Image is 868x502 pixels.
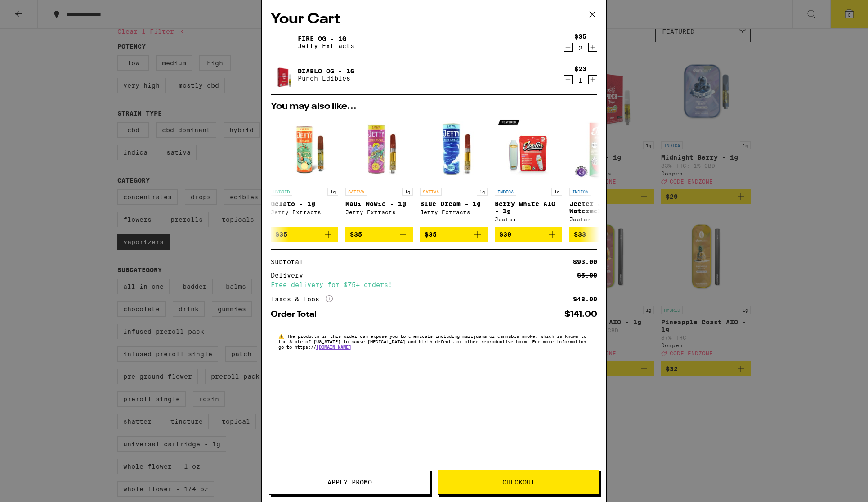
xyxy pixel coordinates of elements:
[551,188,562,196] p: 1g
[569,188,591,196] p: INDICA
[574,65,586,72] div: $23
[495,116,562,227] a: Open page for Berry White AIO - 1g from Jeeter
[569,227,637,242] button: Add to bag
[420,227,488,242] button: Add to bag
[573,296,597,302] div: $48.00
[564,75,573,84] button: Decrement
[495,116,562,183] img: Jeeter - Berry White AIO - 1g
[269,470,430,495] button: Apply Promo
[574,33,586,40] div: $35
[495,200,562,215] p: Berry White AIO - 1g
[271,116,338,183] img: Jetty Extracts - Gelato - 1g
[345,209,413,215] div: Jetty Extracts
[420,116,488,183] img: Jetty Extracts - Blue Dream - 1g
[574,231,586,238] span: $33
[502,479,535,485] span: Checkout
[564,43,573,52] button: Decrement
[271,9,597,30] h2: Your Cart
[588,75,597,84] button: Increment
[420,188,442,196] p: SATIVA
[345,116,413,227] a: Open page for Maui Wowie - 1g from Jetty Extracts
[278,333,287,339] span: ⚠️
[350,231,362,238] span: $35
[298,35,354,42] a: Fire OG - 1g
[573,259,597,265] div: $93.00
[420,116,488,227] a: Open page for Blue Dream - 1g from Jetty Extracts
[425,231,437,238] span: $35
[569,116,637,183] img: Jeeter - Jeeter Juice: Watermelon ZKZ - 1g
[574,77,586,84] div: 1
[271,272,309,278] div: Delivery
[569,116,637,227] a: Open page for Jeeter Juice: Watermelon ZKZ - 1g from Jeeter
[327,479,372,485] span: Apply Promo
[298,67,354,75] a: Diablo OG - 1g
[345,188,367,196] p: SATIVA
[271,310,323,318] div: Order Total
[275,231,287,238] span: $35
[420,200,488,207] p: Blue Dream - 1g
[271,227,338,242] button: Add to bag
[345,200,413,207] p: Maui Wowie - 1g
[345,116,413,183] img: Jetty Extracts - Maui Wowie - 1g
[495,227,562,242] button: Add to bag
[271,58,296,91] img: Diablo OG - 1g
[499,231,511,238] span: $30
[298,42,354,49] p: Jetty Extracts
[420,209,488,215] div: Jetty Extracts
[438,470,599,495] button: Checkout
[271,295,333,303] div: Taxes & Fees
[402,188,413,196] p: 1g
[495,216,562,222] div: Jeeter
[271,188,292,196] p: HYBRID
[588,43,597,52] button: Increment
[271,102,597,111] h2: You may also like...
[271,116,338,227] a: Open page for Gelato - 1g from Jetty Extracts
[345,227,413,242] button: Add to bag
[569,216,637,222] div: Jeeter
[477,188,488,196] p: 1g
[271,282,597,288] div: Free delivery for $75+ orders!
[327,188,338,196] p: 1g
[574,45,586,52] div: 2
[564,310,597,318] div: $141.00
[495,188,516,196] p: INDICA
[5,6,65,13] span: Hi. Need any help?
[569,200,637,215] p: Jeeter Juice: Watermelon ZKZ - 1g
[298,75,354,82] p: Punch Edibles
[271,209,338,215] div: Jetty Extracts
[271,259,309,265] div: Subtotal
[271,30,296,55] img: Fire OG - 1g
[271,200,338,207] p: Gelato - 1g
[278,333,586,350] span: The products in this order can expose you to chemicals including marijuana or cannabis smoke, whi...
[577,272,597,278] div: $5.00
[316,344,351,350] a: [DOMAIN_NAME]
